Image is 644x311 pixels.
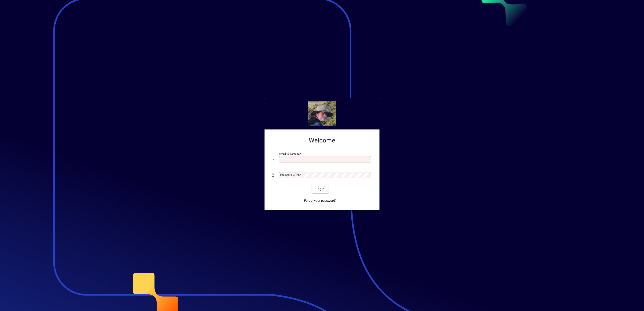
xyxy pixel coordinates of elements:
[315,187,325,191] span: Login
[279,152,300,155] mat-label: Email or Barcode
[312,185,328,193] button: Login
[280,173,300,176] mat-label: Password or Pin
[302,197,338,205] a: Forgot your password?
[272,137,372,144] h2: Welcome
[304,198,337,203] span: Forgot your password?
